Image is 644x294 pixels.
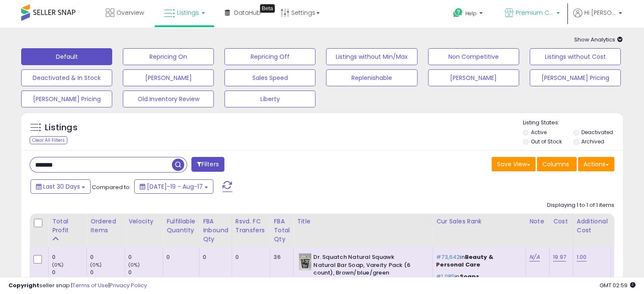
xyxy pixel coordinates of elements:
[134,179,213,194] button: [DATE]-19 - Aug-17
[446,1,491,27] a: Help
[52,261,64,268] small: (0%)
[529,253,539,261] a: N/A
[578,157,614,171] button: Actions
[224,48,315,65] button: Repricing Off
[177,8,199,17] span: Listings
[166,217,196,235] div: Fulfillable Quantity
[234,8,261,17] span: DataHub
[90,261,102,268] small: (0%)
[531,138,562,145] label: Out of Stock
[299,253,311,270] img: 41e-d8aWQrL._SL40_.jpg
[459,272,479,280] span: Soaps
[8,282,147,290] div: seller snap | |
[465,10,477,17] span: Help
[584,8,616,17] span: Hi [PERSON_NAME]
[530,48,621,65] button: Listings without Cost
[21,48,112,65] button: Default
[523,119,623,127] p: Listing States:
[274,253,287,261] div: 36
[90,269,124,276] div: 0
[128,253,163,261] div: 0
[574,36,623,44] span: Show Analytics
[166,253,193,261] div: 0
[30,179,91,194] button: Last 30 Days
[92,183,131,191] span: Compared to:
[436,272,455,280] span: #1,085
[581,129,613,136] label: Deactivated
[43,182,80,191] span: Last 30 Days
[235,253,264,261] div: 0
[21,69,112,86] button: Deactivated & In Stock
[116,8,144,17] span: Overview
[326,69,417,86] button: Replenishable
[203,253,225,261] div: 0
[52,269,86,276] div: 0
[274,217,290,244] div: FBA Total Qty
[537,157,577,171] button: Columns
[8,281,39,289] strong: Copyright
[30,136,67,144] div: Clear All Filters
[128,261,140,268] small: (0%)
[573,8,622,27] a: Hi [PERSON_NAME]
[52,217,83,235] div: Total Profit
[453,8,463,18] i: Get Help
[530,69,621,86] button: [PERSON_NAME] Pricing
[436,217,522,226] div: Cur Sales Rank
[313,253,416,279] b: Dr. Squatch Natural Squawk Natural Bar Soap, Vareity Pack (6 count), Brown/blue/green
[90,253,124,261] div: 0
[45,122,77,134] h5: Listings
[128,217,159,226] div: Velocity
[577,217,608,235] div: Additional Cost
[547,201,614,209] div: Displaying 1 to 1 of 1 items
[428,48,519,65] button: Non Competitive
[224,69,315,86] button: Sales Speed
[110,281,147,289] a: Privacy Policy
[436,273,519,280] p: in
[436,253,493,269] span: Beauty & Personal Care
[123,91,214,107] button: Old Inventory Review
[128,269,163,276] div: 0
[72,281,108,289] a: Terms of Use
[235,217,267,235] div: Rsvd. FC Transfers
[326,48,417,65] button: Listings without Min/Max
[436,253,519,269] p: in
[224,91,315,107] button: Liberty
[123,69,214,86] button: [PERSON_NAME]
[52,253,86,261] div: 0
[297,217,429,226] div: Title
[191,157,224,172] button: Filters
[21,91,112,107] button: [PERSON_NAME] Pricing
[553,217,569,226] div: Cost
[600,281,636,289] span: 2025-09-17 02:59 GMT
[581,138,604,145] label: Archived
[260,4,275,13] div: Tooltip anchor
[428,69,519,86] button: [PERSON_NAME]
[542,160,569,168] span: Columns
[492,157,536,171] button: Save View
[531,129,547,136] label: Active
[553,253,566,261] a: 19.97
[123,48,214,65] button: Repricing On
[577,253,587,261] a: 1.00
[529,217,546,226] div: Note
[147,182,203,191] span: [DATE]-19 - Aug-17
[90,217,121,235] div: Ordered Items
[516,8,554,17] span: Premium Convenience
[436,253,460,261] span: #73,642
[203,217,228,244] div: FBA inbound Qty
